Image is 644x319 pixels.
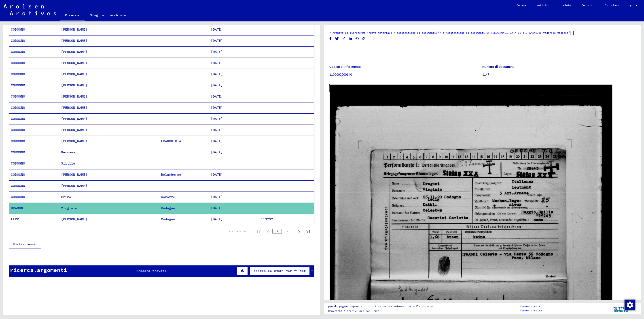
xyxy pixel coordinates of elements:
font: Numero di documenti [482,65,515,69]
button: Ultima pagina [304,227,313,236]
font: Donare [517,4,526,7]
button: Condividi su Twitter [335,36,339,42]
font: CODOGNO [11,27,25,31]
font: [PERSON_NAME] [61,173,87,177]
font: CODOGNO [11,50,25,54]
font: [PERSON_NAME] [61,83,87,87]
font: piè di pagina.Informativa sulla privacy [372,305,433,308]
button: Pagina precedente [263,227,272,236]
font: Aiuto [563,4,571,7]
font: CODOGNO [11,94,25,98]
button: Condividi su WhatsApp [355,36,360,42]
font: [DATE] [211,139,223,143]
font: Chi siamo [605,4,619,7]
font: Bolambergo [161,173,181,177]
font: 113292 [261,217,273,221]
font: CODOGNO [11,184,25,188]
font: [PERSON_NAME] [61,94,87,98]
img: yv_logo.png [612,303,629,314]
font: FRANCHIGIA [161,139,181,143]
button: search.columnFilter.filter [250,267,310,275]
font: [PERSON_NAME] [61,117,87,121]
font: [DATE] [211,106,223,110]
font: ricerca.argomenti [10,267,67,273]
button: Pagina successiva [295,227,304,236]
button: Prima pagina [254,227,263,236]
a: Ricerca [60,10,85,21]
font: [DATE] [211,50,223,54]
font: [DATE] [211,61,223,65]
font: Codice di riferimento [329,65,361,69]
font: Notiziario [537,4,552,7]
font: / [518,31,520,35]
font: CODOGNO [11,195,25,199]
font: [DATE] [211,128,223,132]
font: [DATE] [211,150,223,154]
button: Mostra tutti i metadati [329,84,369,92]
font: 7.5 Acquisizione di documenti in [GEOGRAPHIC_DATA] [439,31,518,34]
font: / [568,31,570,35]
button: Condividi su Xing [341,36,346,42]
font: [DATE] [211,217,223,221]
font: IT [630,4,633,7]
button: Mostra meno [9,240,41,248]
font: Copyright © Archivi Arolsen, 2021 [328,309,380,313]
font: DRAGONI [11,206,25,210]
font: [DATE] [211,206,223,210]
font: Sfoglia l'archivio [90,13,126,17]
font: footer.credit2 [520,309,542,312]
font: [DATE] [211,72,223,76]
font: search.columnFilter.filter [254,269,306,273]
font: record trovati [138,269,166,273]
font: CODOGNO [11,173,25,177]
font: CODOGNO [11,61,25,65]
font: [PERSON_NAME] [61,50,87,54]
img: Modifica consenso [625,300,635,310]
font: Ricerca [65,13,79,17]
font: Mostra meno [13,242,35,246]
font: Germana [61,150,75,154]
font: [DATE] [211,117,223,121]
font: 1 [136,269,138,273]
font: footer.credit1 [520,305,542,308]
font: [DATE] [211,83,223,87]
font: Primo [61,195,71,199]
font: CODOGNO [11,106,25,110]
font: [DATE] [211,173,223,177]
font: [PERSON_NAME] [61,27,87,31]
font: CODOGNO [11,161,25,165]
font: [PERSON_NAME] [61,106,87,110]
font: [PERSON_NAME] [61,72,87,76]
font: [DATE] [211,94,223,98]
a: 7 Archivi di microforme (nuovo materiale / acquisizione di documenti) [329,31,437,34]
font: CODOGNO [11,128,25,132]
font: / [437,31,439,35]
font: Codogno [161,206,175,210]
font: CODOGNO [11,83,25,87]
font: [PERSON_NAME] [61,217,87,221]
a: 7.5.7 Archivio federale tedesco [520,31,568,34]
font: FERRI [11,217,21,221]
font: CODOGNO [11,139,25,143]
font: CODOGNO [11,150,25,154]
font: Contatto [582,4,594,7]
font: [PERSON_NAME] [61,184,87,188]
font: [DATE] [211,39,223,43]
font: Siltlle [61,161,75,165]
a: 1100002000140 [329,73,352,76]
a: piè di pagina.impronta [328,304,366,309]
font: Codogno [161,217,175,221]
font: [DATE] [211,195,223,199]
font: piè di pagina.impronta [328,305,362,308]
font: [PERSON_NAME] [61,39,87,43]
font: [PERSON_NAME] [61,61,87,65]
font: Corozze [161,195,175,199]
img: Arolsen_neg.svg [4,4,56,15]
font: 1147 [482,73,489,76]
font: CODOGNO [11,72,25,76]
button: Condividi su Facebook [328,36,333,42]
font: Virginio [61,206,77,210]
